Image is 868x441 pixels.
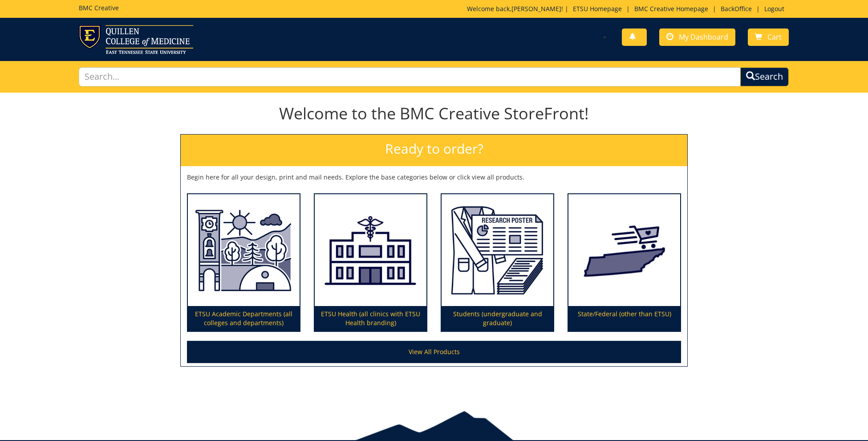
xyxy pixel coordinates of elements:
a: BackOffice [716,4,756,13]
h2: Ready to order? [181,135,687,166]
img: ETSU Academic Departments (all colleges and departments) [188,194,300,306]
h1: Welcome to the BMC Creative StoreFront! [180,105,688,122]
input: Search... [79,67,741,86]
img: ETSU logo [79,25,193,54]
p: State/Federal (other than ETSU) [568,306,680,331]
p: ETSU Health (all clinics with ETSU Health branding) [315,306,426,331]
img: ETSU Health (all clinics with ETSU Health branding) [315,194,426,306]
a: Cart [748,29,789,46]
p: ETSU Academic Departments (all colleges and departments) [188,306,300,331]
a: Students (undergraduate and graduate) [442,194,553,331]
span: My Dashboard [679,32,728,42]
a: ETSU Academic Departments (all colleges and departments) [188,194,300,331]
p: Welcome back, ! | | | | [467,4,789,13]
a: My Dashboard [659,29,735,46]
a: BMC Creative Homepage [630,4,713,13]
a: Logout [760,4,789,13]
img: Students (undergraduate and graduate) [442,194,553,306]
a: View All Products [187,341,681,363]
a: State/Federal (other than ETSU) [568,194,680,331]
span: Cart [767,32,782,42]
a: ETSU Homepage [568,4,626,13]
p: Begin here for all your design, print and mail needs. Explore the base categories below or click ... [187,173,681,182]
p: Students (undergraduate and graduate) [442,306,553,331]
a: [PERSON_NAME] [511,4,561,13]
button: Search [740,67,789,86]
a: ETSU Health (all clinics with ETSU Health branding) [315,194,426,331]
h5: BMC Creative [79,4,119,11]
img: State/Federal (other than ETSU) [568,194,680,306]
